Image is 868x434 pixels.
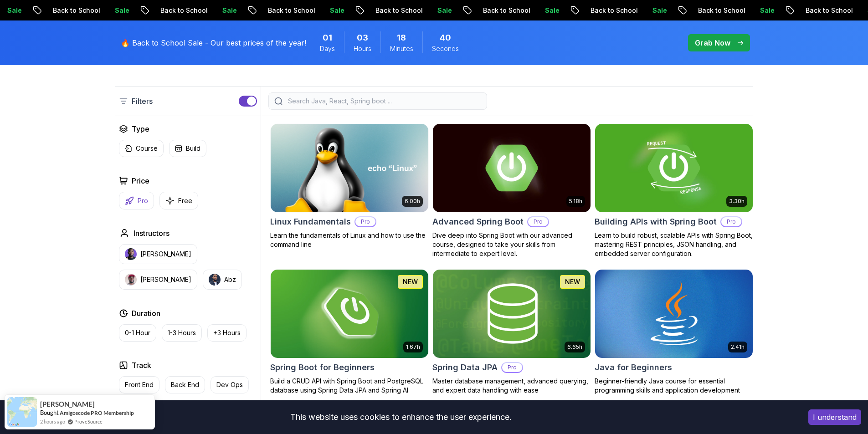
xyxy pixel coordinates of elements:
p: Pro [502,363,522,372]
p: Beginner-friendly Java course for essential programming skills and application development [595,377,753,395]
img: Building APIs with Spring Boot card [595,124,753,212]
p: Build [186,144,200,153]
span: 40 Seconds [440,31,451,44]
p: Pro [355,217,375,226]
p: NEW [565,277,580,286]
p: 1-3 Hours [168,328,196,337]
p: Filters [132,96,153,107]
button: Accept cookies [808,409,861,425]
p: 3.30h [729,198,745,205]
span: Days [320,44,335,53]
p: Back End [171,380,199,389]
h2: Instructors [134,228,169,239]
span: 3 Hours [357,31,368,44]
h2: Java for Beginners [595,361,672,374]
span: Bought [40,409,59,416]
p: Course [136,144,158,153]
p: Dev Ops [216,380,243,389]
p: Back to School [366,6,428,15]
p: Sale [105,6,134,15]
p: Back to School [473,6,535,15]
img: Advanced Spring Boot card [433,124,591,212]
h2: Spring Boot for Beginners [270,361,375,374]
p: Pro [721,217,741,226]
a: Building APIs with Spring Boot card3.30hBuilding APIs with Spring BootProLearn to build robust, s... [595,123,753,258]
p: 0-1 Hour [125,328,150,337]
img: provesource social proof notification image [7,397,37,427]
span: Hours [354,44,371,53]
p: Back to School [796,6,858,15]
p: Learn the fundamentals of Linux and how to use the command line [270,231,429,249]
img: Java for Beginners card [595,270,753,358]
button: Free [159,192,198,209]
a: Advanced Spring Boot card5.18hAdvanced Spring BootProDive deep into Spring Boot with our advanced... [432,123,591,258]
a: Spring Boot for Beginners card1.67hNEWSpring Boot for BeginnersBuild a CRUD API with Spring Boot ... [270,269,429,395]
h2: Price [132,175,149,186]
p: Sale [535,6,565,15]
img: instructor img [125,248,137,260]
p: Back to School [43,6,105,15]
a: Linux Fundamentals card6.00hLinux FundamentalsProLearn the fundamentals of Linux and how to use t... [270,123,429,249]
span: [PERSON_NAME] [40,400,95,408]
button: Front End [119,376,159,393]
button: Pro [119,192,154,209]
button: 1-3 Hours [162,324,202,342]
button: +3 Hours [207,324,247,342]
p: Sale [750,6,780,15]
img: Spring Boot for Beginners card [271,270,428,358]
a: Amigoscode PRO Membership [60,409,134,416]
a: Java for Beginners card2.41hJava for BeginnersBeginner-friendly Java course for essential program... [595,269,753,395]
p: Back to School [258,6,320,15]
p: [PERSON_NAME] [140,250,191,259]
img: Linux Fundamentals card [271,124,428,212]
a: Spring Data JPA card6.65hNEWSpring Data JPAProMaster database management, advanced querying, and ... [432,269,591,395]
button: Build [169,140,206,157]
p: Front End [125,380,154,389]
h2: Linux Fundamentals [270,215,351,228]
p: 2.41h [731,343,745,351]
p: Sale [428,6,457,15]
p: 6.00h [405,198,420,205]
p: Free [178,196,192,205]
span: Minutes [390,44,413,53]
img: instructor img [125,274,137,286]
p: Pro [138,196,148,205]
button: instructor img[PERSON_NAME] [119,244,197,264]
h2: Spring Data JPA [432,361,498,374]
button: Dev Ops [211,376,249,393]
span: Seconds [432,44,459,53]
h2: Building APIs with Spring Boot [595,215,717,228]
span: 18 Minutes [397,31,406,44]
h2: Advanced Spring Boot [432,215,524,228]
p: Pro [528,217,548,226]
p: Grab Now [695,37,730,48]
h2: Duration [132,308,160,319]
p: 6.65h [567,343,582,351]
h2: Type [132,123,149,134]
p: 1.67h [406,343,420,351]
button: Course [119,140,164,157]
p: Back to School [581,6,643,15]
p: Dive deep into Spring Boot with our advanced course, designed to take your skills from intermedia... [432,231,591,258]
p: Master database management, advanced querying, and expert data handling with ease [432,377,591,395]
p: Sale [643,6,672,15]
button: instructor img[PERSON_NAME] [119,270,197,290]
img: Spring Data JPA card [433,270,591,358]
p: NEW [403,277,418,286]
p: Sale [320,6,349,15]
p: Back to School [151,6,213,15]
button: instructor imgAbz [203,270,242,290]
h2: Track [132,360,151,371]
p: Sale [213,6,242,15]
p: Build a CRUD API with Spring Boot and PostgreSQL database using Spring Data JPA and Spring AI [270,377,429,395]
button: Back End [165,376,205,393]
p: Back to School [688,6,750,15]
input: Search Java, React, Spring boot ... [286,97,481,106]
p: Learn to build robust, scalable APIs with Spring Boot, mastering REST principles, JSON handling, ... [595,231,753,258]
p: 🔥 Back to School Sale - Our best prices of the year! [121,37,306,48]
button: 0-1 Hour [119,324,156,342]
img: instructor img [209,274,221,286]
p: +3 Hours [213,328,241,337]
span: 1 Days [323,31,332,44]
span: 2 hours ago [40,418,65,425]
